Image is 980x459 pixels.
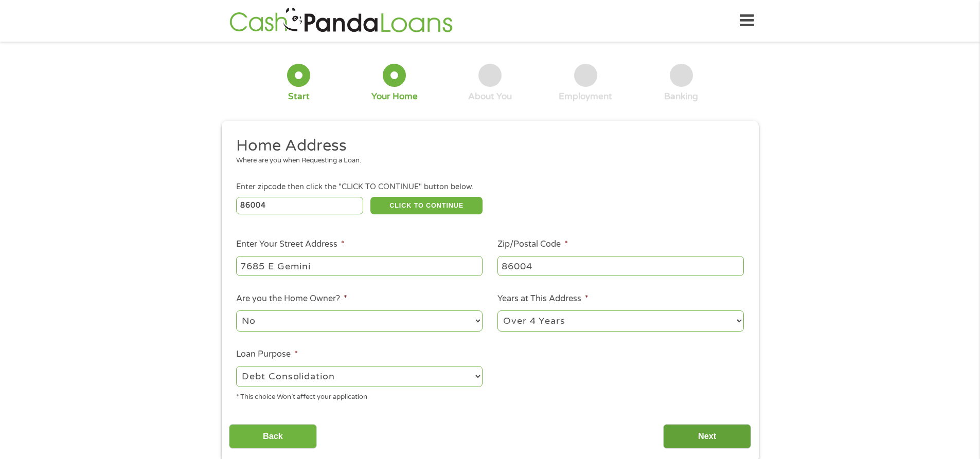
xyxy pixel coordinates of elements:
h2: Home Address [236,136,736,156]
input: Enter Zipcode (e.g 01510) [236,197,363,214]
label: Zip/Postal Code [497,239,568,250]
div: Banking [664,91,698,102]
div: * This choice Won’t affect your application [236,389,483,402]
input: Next [663,424,751,449]
button: CLICK TO CONTINUE [370,197,483,214]
div: Where are you when Requesting a Loan. [236,156,736,166]
input: 1 Main Street [236,256,483,276]
input: Back [229,424,317,449]
label: Are you the Home Owner? [236,293,347,304]
div: Enter zipcode then click the "CLICK TO CONTINUE" button below. [236,181,743,193]
label: Years at This Address [497,293,589,304]
div: Start [288,91,310,102]
div: About You [468,91,512,102]
img: GetLoanNow Logo [226,6,456,35]
div: Employment [559,91,612,102]
div: Your Home [371,91,418,102]
label: Loan Purpose [236,349,298,360]
label: Enter Your Street Address [236,239,345,250]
